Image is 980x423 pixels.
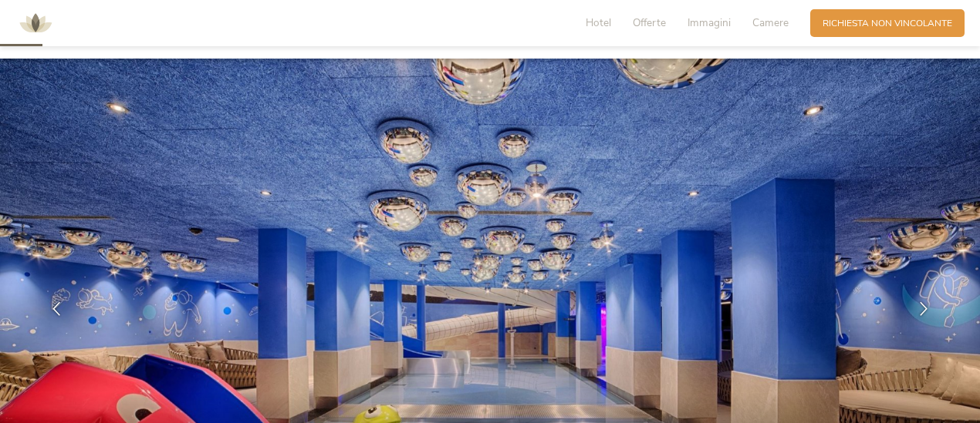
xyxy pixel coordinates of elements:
[12,18,59,27] a: AMONTI & LUNARIS Wellnessresort
[586,15,611,30] span: Hotel
[688,15,731,30] span: Immagini
[752,15,789,30] span: Camere
[633,15,666,30] span: Offerte
[823,17,952,30] span: Richiesta non vincolante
